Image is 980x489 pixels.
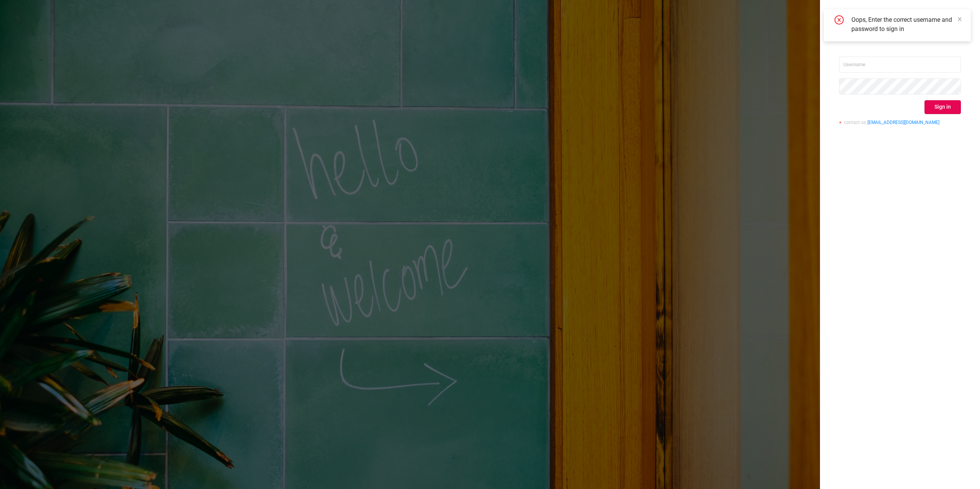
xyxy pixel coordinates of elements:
[851,15,962,34] div: Oops, Enter the correct username and password to sign in
[839,57,961,73] input: Username
[957,16,962,22] i: icon: close
[844,120,866,125] span: contact us
[867,120,939,125] a: [EMAIL_ADDRESS][DOMAIN_NAME]
[924,100,961,114] button: Sign in
[835,15,844,26] i: icon: close-circle-o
